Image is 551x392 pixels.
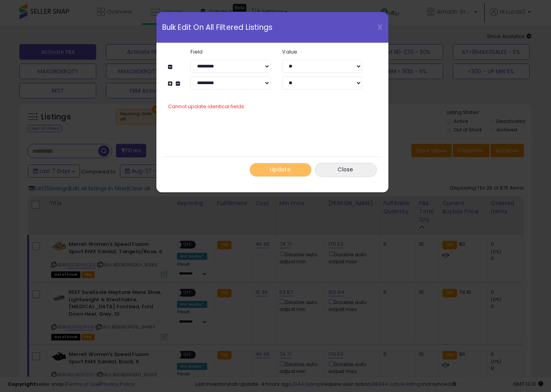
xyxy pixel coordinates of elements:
span: Update [270,166,291,173]
label: Value [276,49,368,54]
label: Field [185,49,276,54]
span: X [377,22,383,33]
button: Close [315,163,377,176]
span: Bulk Edit On All Filtered Listings [162,24,273,31]
span: Cannot update identical fields [168,103,244,110]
